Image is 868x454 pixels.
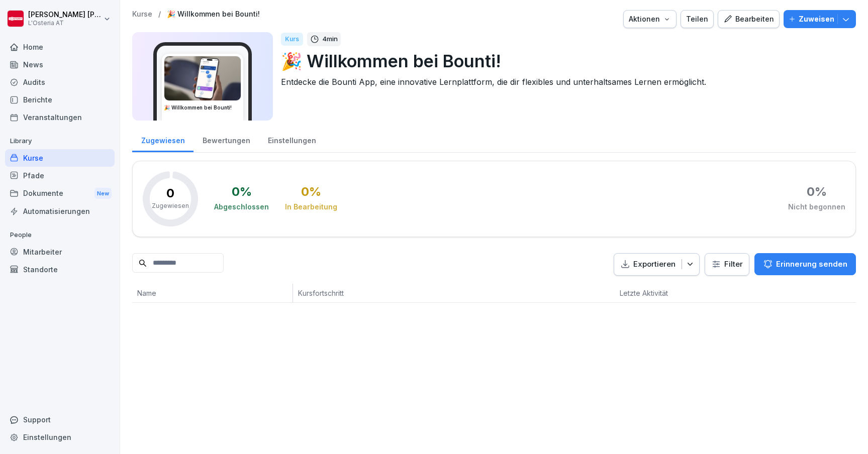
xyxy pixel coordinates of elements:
button: Aktionen [623,10,677,28]
button: Exportieren [614,253,700,276]
a: Pfade [5,167,115,184]
img: b4eu0mai1tdt6ksd7nlke1so.png [164,56,241,100]
p: 4 min [322,34,338,44]
p: Kursfortschritt [298,288,489,298]
div: Kurs [281,33,303,46]
a: Automatisierungen [5,202,115,220]
a: News [5,56,115,73]
p: [PERSON_NAME] [PERSON_NAME] [28,11,102,19]
p: / [158,10,161,19]
a: Berichte [5,91,115,108]
button: Bearbeiten [718,10,780,28]
p: 0 [166,187,174,199]
div: Aktionen [629,14,671,25]
button: Zuweisen [784,10,856,28]
div: 0 % [807,186,827,198]
a: Veranstaltungen [5,108,115,126]
div: Filter [711,259,743,269]
div: 0 % [232,186,252,198]
p: Zugewiesen [152,201,189,210]
a: DokumenteNew [5,184,115,203]
p: Zuweisen [799,14,834,25]
p: Name [137,288,287,298]
a: Einstellungen [259,127,325,152]
p: Letzte Aktivität [620,288,710,298]
p: Erinnerung senden [776,259,847,270]
div: New [94,188,112,199]
div: Dokumente [5,184,115,203]
a: Einstellungen [5,428,115,446]
p: L'Osteria AT [28,20,102,27]
div: Teilen [686,14,708,25]
div: 0 % [301,186,321,198]
a: Bewertungen [194,127,259,152]
button: Filter [705,254,749,275]
a: Zugewiesen [132,127,194,152]
a: 🎉 Willkommen bei Bounti! [167,10,260,19]
p: People [5,227,115,243]
a: Kurse [132,10,152,19]
button: Teilen [681,10,714,28]
p: 🎉 Willkommen bei Bounti! [281,48,848,74]
div: In Bearbeitung [285,202,337,212]
div: Support [5,411,115,428]
a: Mitarbeiter [5,243,115,261]
a: Audits [5,73,115,91]
div: Abgeschlossen [214,202,269,212]
p: Entdecke die Bounti App, eine innovative Lernplattform, die dir flexibles und unterhaltsames Lern... [281,76,848,88]
button: Erinnerung senden [754,253,856,275]
p: Exportieren [633,259,676,270]
div: Nicht begonnen [788,202,845,212]
a: Standorte [5,261,115,278]
div: Bearbeiten [723,14,774,25]
a: Kurse [5,149,115,167]
a: Home [5,38,115,56]
p: Library [5,133,115,149]
h3: 🎉 Willkommen bei Bounti! [164,104,241,111]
